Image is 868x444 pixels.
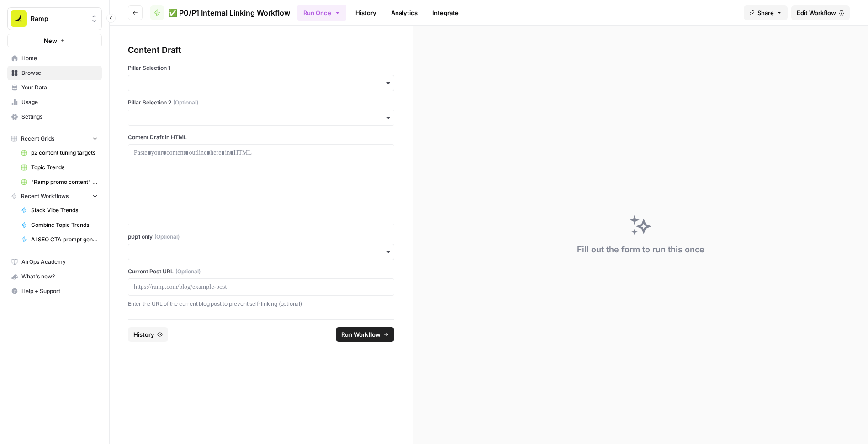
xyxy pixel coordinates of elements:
[128,133,394,141] label: Content Draft in HTML
[31,206,98,214] span: Slack Vibe Trends
[7,132,102,146] button: Recent Grids
[21,192,69,200] span: Recent Workflows
[7,95,102,110] a: Usage
[31,221,98,229] span: Combine Topic Trends
[175,267,201,276] span: (Optional)
[133,330,154,339] span: History
[791,5,850,20] a: Edit Workflow
[21,69,98,77] span: Browse
[21,84,98,92] span: Your Data
[427,5,464,20] a: Integrate
[336,327,394,342] button: Run Workflow
[7,7,102,30] button: Workspace: Ramp
[7,34,102,47] button: New
[17,160,102,175] a: Topic Trends
[744,5,788,20] button: Share
[154,233,180,241] span: (Optional)
[8,270,101,283] div: What's new?
[173,99,198,107] span: (Optional)
[21,113,98,121] span: Settings
[128,44,394,57] div: Content Draft
[386,5,423,20] a: Analytics
[297,5,346,21] button: Run Once
[128,299,394,308] p: Enter the URL of the current blog post to prevent self-linking (optional)
[31,235,98,244] span: AI SEO CTA prompt generator
[128,327,168,342] button: History
[7,80,102,95] a: Your Data
[128,233,394,241] label: p0p1 only
[7,110,102,124] a: Settings
[7,51,102,66] a: Home
[7,255,102,269] a: AirOps Academy
[17,203,102,218] a: Slack Vibe Trends
[21,135,54,143] span: Recent Grids
[17,218,102,232] a: Combine Topic Trends
[7,66,102,80] a: Browse
[341,330,381,339] span: Run Workflow
[128,267,394,276] label: Current Post URL
[168,7,290,18] span: ✅ P0/P1 Internal Linking Workflow
[7,269,102,284] button: What's new?
[797,8,836,17] span: Edit Workflow
[577,243,704,256] div: Fill out the form to run this once
[31,163,98,172] span: Topic Trends
[150,5,290,20] a: ✅ P0/P1 Internal Linking Workflow
[21,98,98,106] span: Usage
[17,146,102,160] a: p2 content tuning targets
[21,258,98,266] span: AirOps Academy
[31,14,86,23] span: Ramp
[128,64,394,72] label: Pillar Selection 1
[757,8,774,17] span: Share
[21,54,98,63] span: Home
[21,287,98,295] span: Help + Support
[7,284,102,298] button: Help + Support
[11,10,27,27] img: Ramp Logo
[17,232,102,247] a: AI SEO CTA prompt generator
[7,189,102,203] button: Recent Workflows
[31,149,98,157] span: p2 content tuning targets
[128,99,394,107] label: Pillar Selection 2
[31,178,98,186] span: "Ramp promo content" generator -> Publish Sanity updates
[44,36,57,45] span: New
[17,175,102,189] a: "Ramp promo content" generator -> Publish Sanity updates
[350,5,382,20] a: History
